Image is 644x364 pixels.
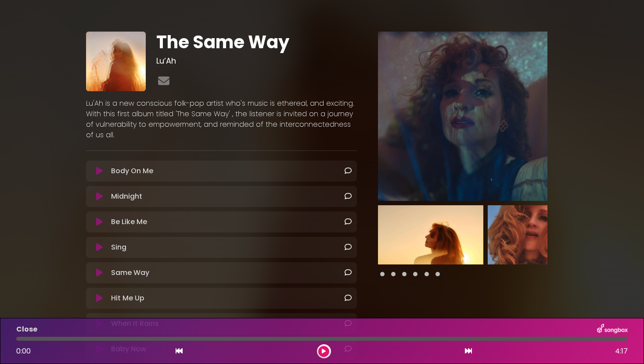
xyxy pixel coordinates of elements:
img: 4ssFRILrSmiHyOJxFADs [378,205,483,264]
h1: The Same Way [156,32,357,53]
p: Be Like Me [111,217,147,227]
p: Lu'Ah is a new conscious folk-pop artist who's music is ethereal, and exciting. With this first a... [86,98,357,140]
h3: Lu’Ah [156,56,357,66]
img: Main Media [378,32,547,201]
p: Body On Me [111,166,153,176]
span: 4:17 [615,346,628,357]
p: Same Way [111,268,149,278]
img: songbox-logo-white.png [597,324,628,335]
img: eExlhzcSdahVESdAeJiH [488,205,593,264]
span: 0:00 [16,346,31,356]
p: Sing [111,242,126,253]
p: Midnight [111,191,142,202]
p: Close [16,324,37,335]
p: Hit Me Up [111,293,144,303]
img: kZq4dwdARc6DdWnfd2mw [86,32,146,91]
